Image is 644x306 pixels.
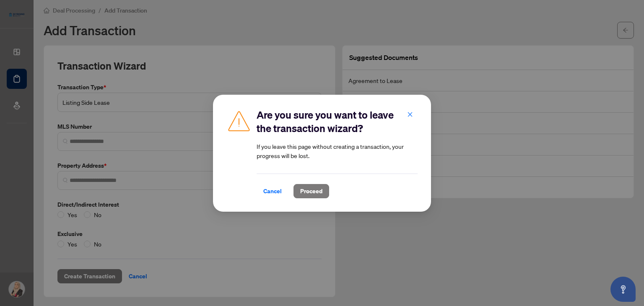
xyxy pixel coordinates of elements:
button: Open asap [610,277,636,302]
span: close [407,111,413,117]
h2: Are you sure you want to leave the transaction wizard? [257,108,418,135]
span: Proceed [300,184,322,198]
button: Proceed [293,184,329,198]
article: If you leave this page without creating a transaction, your progress will be lost. [257,142,418,160]
span: Cancel [263,184,282,198]
button: Cancel [257,184,288,198]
